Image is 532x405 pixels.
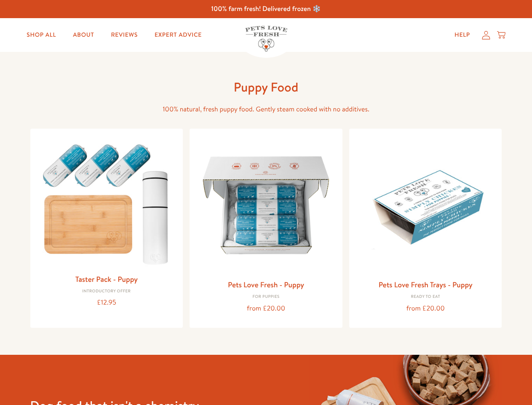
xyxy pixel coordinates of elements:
img: Taster Pack - Puppy [37,135,176,269]
a: Pets Love Fresh Trays - Puppy [379,279,473,290]
a: Pets Love Fresh - Puppy [228,279,304,290]
a: Expert Advice [148,27,209,43]
a: Shop All [20,27,63,43]
img: Pets Love Fresh Trays - Puppy [356,135,495,275]
img: Pets Love Fresh - Puppy [196,135,336,275]
a: Reviews [104,27,144,43]
a: About [66,27,101,43]
div: £12.95 [37,297,176,308]
span: 100% natural, fresh puppy food. Gently steam cooked with no additives. [163,105,369,114]
h1: Puppy Food [131,79,401,95]
div: from £20.00 [356,303,495,314]
div: from £20.00 [196,303,336,314]
div: Ready to eat [356,294,495,300]
div: For puppies [196,294,336,300]
img: Pets Love Fresh [245,26,287,51]
a: Taster Pack - Puppy [75,274,138,284]
a: Help [448,27,477,43]
div: Introductory Offer [37,289,176,294]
